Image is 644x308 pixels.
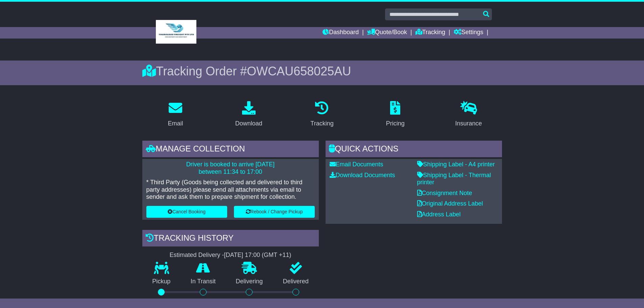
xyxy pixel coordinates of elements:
[326,141,502,159] div: Quick Actions
[163,99,187,131] a: Email
[142,230,319,248] div: Tracking history
[330,161,383,168] a: Email Documents
[142,141,319,159] div: Manage collection
[146,179,315,201] p: * Third Party (Goods being collected and delivered to third party addresses) please send all atta...
[310,119,333,128] div: Tracking
[235,119,262,128] div: Download
[417,190,472,196] a: Consignment Note
[146,161,315,175] p: Driver is booked to arrive [DATE] between 11:34 to 17:00
[273,278,319,285] p: Delivered
[455,119,482,128] div: Insurance
[454,27,483,39] a: Settings
[330,172,395,179] a: Download Documents
[417,161,495,168] a: Shipping Label - A4 printer
[224,252,291,259] div: [DATE] 17:00 (GMT +11)
[417,172,491,186] a: Shipping Label - Thermal printer
[168,119,183,128] div: Email
[451,99,486,131] a: Insurance
[142,64,502,78] div: Tracking Order #
[306,99,338,131] a: Tracking
[417,200,483,207] a: Original Address Label
[417,211,461,218] a: Address Label
[323,27,359,39] a: Dashboard
[231,99,267,131] a: Download
[415,27,445,39] a: Tracking
[142,252,319,259] div: Estimated Delivery -
[181,278,226,285] p: In Transit
[386,119,405,128] div: Pricing
[226,278,273,285] p: Delivering
[146,206,227,218] button: Cancel Booking
[367,27,407,39] a: Quote/Book
[382,99,409,131] a: Pricing
[234,206,315,218] button: Rebook / Change Pickup
[142,278,181,285] p: Pickup
[247,64,351,78] span: OWCAU658025AU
